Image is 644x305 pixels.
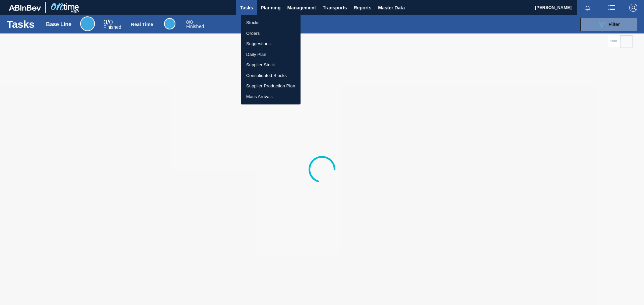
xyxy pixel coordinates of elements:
[241,49,301,60] a: Daily Plan
[241,28,301,39] a: Orders
[241,17,301,28] a: Stocks
[241,70,301,81] a: Consolidated Stocks
[241,39,301,49] a: Suggestions
[241,60,301,70] a: Supplier Stock
[241,81,301,91] a: Supplier Production Plan
[241,91,301,102] a: Mass Arrivals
